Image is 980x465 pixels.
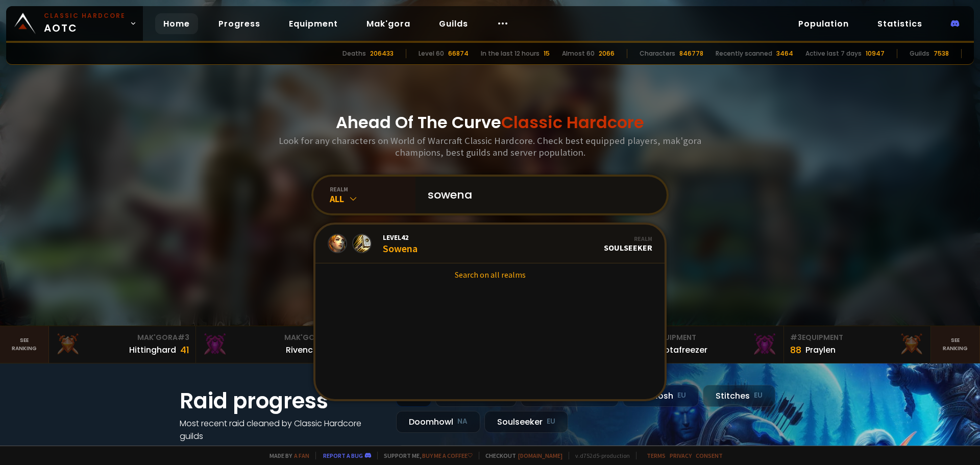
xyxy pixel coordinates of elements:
h3: Look for any characters on World of Warcraft Classic Hardcore. Check best equipped players, mak'g... [275,135,705,158]
a: Statistics [869,13,930,34]
div: 66874 [448,49,469,58]
div: 15 [544,49,550,58]
a: Guilds [431,13,476,34]
small: EU [547,417,555,427]
div: Equipment [643,332,777,343]
div: Almost 60 [562,49,595,58]
div: 41 [180,343,189,357]
div: Mak'Gora [55,332,189,343]
div: Hittinghard [129,344,176,356]
a: Classic HardcoreAOTC [6,6,143,41]
span: Classic Hardcore [501,111,644,134]
span: Level 42 [383,233,418,242]
span: # 3 [790,332,802,342]
div: Deaths [342,49,366,58]
div: 3464 [776,49,793,58]
div: 846778 [679,49,703,58]
div: Rivench [286,344,318,356]
div: Realm [604,235,652,242]
h1: Raid progress [180,385,384,417]
a: See all progress [180,443,246,455]
a: Progress [210,13,268,34]
div: Sowena [383,233,418,255]
div: Praylen [805,344,836,356]
span: Checkout [479,452,562,459]
div: Equipment [790,332,924,343]
small: EU [754,390,763,401]
span: Support me, [377,452,473,459]
a: a fan [294,452,309,459]
div: Recently scanned [716,49,772,58]
div: Notafreezer [658,344,707,356]
a: Consent [696,452,723,459]
a: Buy me a coffee [422,452,473,459]
div: Soulseeker [484,411,568,433]
div: In the last 12 hours [481,49,540,58]
div: 206433 [370,49,394,58]
div: Mak'Gora [202,332,336,343]
span: Made by [263,452,309,459]
a: #3Equipment88Praylen [784,326,931,363]
div: 88 [790,343,801,357]
a: [DOMAIN_NAME] [518,452,562,459]
div: Level 60 [419,49,444,58]
div: Active last 7 days [805,49,862,58]
a: Mak'Gora#2Rivench100 [196,326,343,363]
small: EU [677,390,686,401]
a: #2Equipment88Notafreezer [637,326,784,363]
a: Mak'Gora#3Hittinghard41 [49,326,196,363]
div: Guilds [910,49,929,58]
div: 7538 [934,49,949,58]
div: Doomhowl [396,411,480,433]
a: Level42SowenaRealmSoulseeker [315,225,665,263]
h4: Most recent raid cleaned by Classic Hardcore guilds [180,417,384,443]
div: realm [330,185,415,193]
a: Home [155,13,198,34]
span: # 3 [178,332,189,342]
a: Privacy [670,452,692,459]
div: Characters [640,49,675,58]
div: 2066 [599,49,615,58]
div: Nek'Rosh [623,385,699,407]
div: 10947 [866,49,885,58]
a: Search on all realms [315,263,665,286]
small: NA [457,417,468,427]
a: Seeranking [931,326,980,363]
a: Terms [647,452,666,459]
a: Equipment [281,13,346,34]
div: Soulseeker [604,235,652,253]
small: Classic Hardcore [44,11,126,20]
div: Stitches [703,385,775,407]
span: AOTC [44,11,126,36]
h1: Ahead Of The Curve [336,110,644,135]
a: Report a bug [323,452,363,459]
span: v. d752d5 - production [569,452,630,459]
a: Population [790,13,857,34]
div: All [330,193,415,205]
input: Search a character... [422,177,654,213]
a: Mak'gora [358,13,419,34]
